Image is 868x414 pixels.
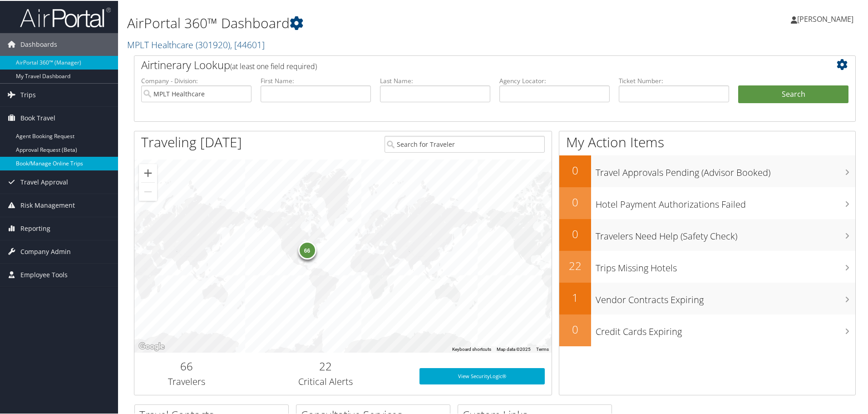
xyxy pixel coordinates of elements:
[380,75,490,85] label: Last Name:
[738,85,848,103] button: Search
[246,374,406,387] h3: Critical Alerts
[536,346,549,351] a: Terms (opens in new tab)
[559,289,591,304] h2: 1
[452,345,491,352] button: Keyboard shortcuts
[141,75,252,85] label: Company - Division:
[127,13,617,32] h1: AirPortal 360™ Dashboard
[596,224,855,242] h3: Travelers Need Help (Safety Check)
[261,75,371,85] label: First Name:
[596,193,855,210] h3: Hotel Payment Authorizations Failed
[139,163,157,181] button: Zoom in
[619,75,729,85] label: Ticket Number:
[141,56,789,72] h2: Airtinerary Lookup
[141,132,242,151] h1: Traveling [DATE]
[141,374,232,387] h3: Travelers
[559,225,591,241] h2: 0
[596,320,855,337] h3: Credit Cards Expiring
[559,186,855,218] a: 0Hotel Payment Authorizations Failed
[596,161,855,178] h3: Travel Approvals Pending (Advisor Booked)
[596,288,855,305] h3: Vendor Contracts Expiring
[20,239,71,262] span: Company Admin
[20,170,68,193] span: Travel Approval
[141,358,232,373] h2: 66
[20,83,36,105] span: Trips
[559,282,855,314] a: 1Vendor Contracts Expiring
[20,32,57,55] span: Dashboards
[139,182,157,200] button: Zoom out
[127,38,265,50] a: MPLT Healthcare
[20,193,75,216] span: Risk Management
[791,5,863,32] a: [PERSON_NAME]
[20,106,55,129] span: Book Travel
[230,60,317,70] span: (at least one field required)
[559,314,855,345] a: 0Credit Cards Expiring
[559,321,591,336] h2: 0
[246,358,406,373] h2: 22
[559,132,855,151] h1: My Action Items
[497,346,531,351] span: Map data ©2025
[230,38,265,50] span: , [ 44601 ]
[137,340,167,352] img: Google
[559,194,591,209] h2: 0
[298,240,316,259] div: 66
[385,135,545,152] input: Search for Traveler
[559,257,591,273] h2: 22
[499,75,610,85] label: Agency Locator:
[196,38,230,50] span: ( 301920 )
[559,155,855,186] a: 0Travel Approvals Pending (Advisor Booked)
[20,6,111,27] img: airportal-logo.png
[20,216,50,239] span: Reporting
[20,263,68,285] span: Employee Tools
[137,340,167,352] a: Open this area in Google Maps (opens a new window)
[419,367,545,384] a: View SecurityLogic®
[596,256,855,274] h3: Trips Missing Hotels
[559,162,591,177] h2: 0
[797,13,853,23] span: [PERSON_NAME]
[559,250,855,282] a: 22Trips Missing Hotels
[559,218,855,250] a: 0Travelers Need Help (Safety Check)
